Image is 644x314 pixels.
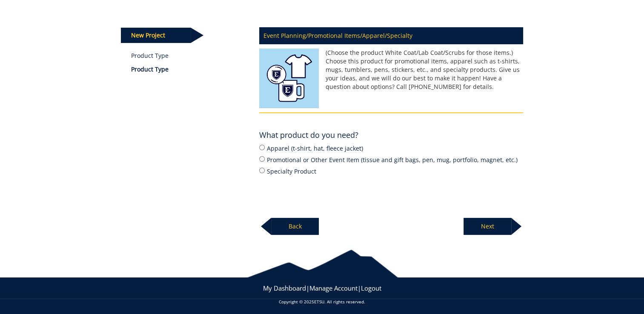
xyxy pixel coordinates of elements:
input: Specialty Product [259,168,265,173]
p: Next [464,218,511,235]
a: ETSU [314,299,324,305]
h4: What product do you need? [259,131,358,140]
p: (Choose the product White Coat/Lab Coat/Scrubs for those items.) Choose this product for promotio... [259,49,523,91]
p: New Project [121,28,191,43]
label: Specialty Product [259,166,523,176]
input: Apparel (t-shirt, hat, fleece jacket) [259,145,265,150]
p: Event Planning/Promotional Items/Apparel/Specialty [259,27,523,44]
a: Manage Account [309,284,358,292]
p: Product Type [131,65,246,74]
a: My Dashboard [263,284,306,292]
p: Back [271,218,319,235]
a: Logout [361,284,381,292]
label: Promotional or Other Event Item (tissue and gift bags, pen, mug, portfolio, magnet, etc.) [259,155,523,164]
a: Product Type [131,51,246,60]
input: Promotional or Other Event Item (tissue and gift bags, pen, mug, portfolio, magnet, etc.) [259,156,265,162]
label: Apparel (t-shirt, hat, fleece jacket) [259,143,523,153]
